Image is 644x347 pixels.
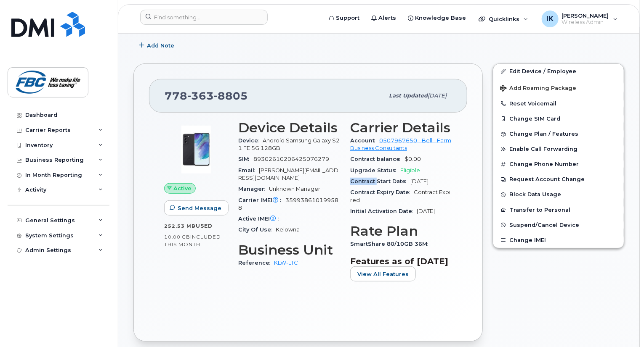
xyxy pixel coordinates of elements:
span: Android Samsung Galaxy S21 FE 5G 128GB [238,137,340,151]
span: $0.00 [404,156,421,162]
span: 252.53 MB [164,223,196,229]
div: Quicklinks [473,11,534,27]
span: View All Features [357,270,409,278]
a: KLW-LTC [274,260,298,266]
h3: Features as of [DATE] [350,256,452,266]
span: 778 [165,89,248,102]
span: Unknown Manager [269,186,320,192]
span: Alerts [378,14,396,22]
button: View All Features [350,266,416,281]
span: City Of Use [238,226,276,233]
a: Knowledge Base [402,10,472,26]
span: included this month [164,234,221,247]
span: [DATE] [417,208,435,214]
img: image20231002-3703462-abbrul.jpeg [171,124,221,175]
button: Add Note [133,38,181,53]
button: Change Phone Number [493,157,624,172]
span: SIM [238,156,253,162]
button: Send Message [164,200,229,216]
span: Enable Call Forwarding [509,146,577,152]
span: 359938610199588 [238,197,338,211]
h3: Device Details [238,120,340,135]
button: Transfer to Personal [493,202,624,218]
a: Edit Device / Employee [493,64,624,79]
span: SmartShare 80/10GB 36M [350,241,432,247]
a: Alerts [365,10,402,26]
span: Contract Expiry Date [350,189,414,195]
span: Last updated [389,92,428,99]
div: Ibrahim Kabir [536,11,624,27]
span: Initial Activation Date [350,208,417,214]
span: Contract Start Date [350,178,410,184]
span: Contract balance [350,156,404,162]
span: Contract Expired [350,189,450,203]
span: Carrier IMEI [238,197,285,203]
h3: Rate Plan [350,223,452,239]
span: used [196,223,213,229]
span: Reference [238,260,274,266]
span: Manager [238,186,269,192]
span: Active [174,184,192,192]
button: Suspend/Cancel Device [493,218,624,233]
span: Quicklinks [489,16,519,22]
span: 363 [187,89,214,102]
span: Change Plan / Features [509,131,578,137]
button: Add Roaming Package [493,79,624,96]
span: Support [336,14,359,22]
span: [DATE] [428,92,447,99]
span: [PERSON_NAME] [562,12,609,19]
span: Active IMEI [238,216,283,222]
a: Support [323,10,365,26]
button: Change Plan / Features [493,126,624,142]
a: 0507967650 - Bell - Farm Business Consultants [350,137,451,151]
span: [PERSON_NAME][EMAIL_ADDRESS][DOMAIN_NAME] [238,167,338,181]
span: Kelowna [276,226,300,233]
span: Upgrade Status [350,167,400,173]
button: Block Data Usage [493,187,624,202]
span: Wireless Admin [562,19,609,26]
span: Account [350,137,379,144]
button: Change IMEI [493,233,624,248]
span: 10.00 GB [164,234,190,240]
input: Find something... [140,10,268,25]
span: Email [238,167,259,173]
span: Knowledge Base [415,14,466,22]
span: 8805 [214,89,248,102]
span: Send Message [178,204,221,212]
span: — [283,216,288,222]
span: Device [238,137,263,144]
span: Eligible [400,167,420,173]
span: [DATE] [410,178,428,184]
button: Change SIM Card [493,111,624,126]
h3: Business Unit [238,242,340,258]
h3: Carrier Details [350,120,452,135]
button: Reset Voicemail [493,96,624,111]
span: Add Note [147,42,174,50]
span: IK [546,14,554,24]
span: Add Roaming Package [500,85,576,93]
button: Request Account Change [493,172,624,187]
span: 89302610206425076279 [253,156,329,162]
button: Enable Call Forwarding [493,142,624,157]
span: Suspend/Cancel Device [509,222,579,228]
